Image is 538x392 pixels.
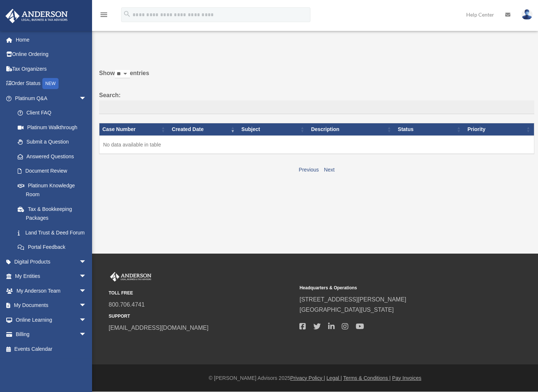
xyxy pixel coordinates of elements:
i: search [123,10,131,18]
a: Tax & Bookkeeping Packages [10,202,94,225]
small: Headquarters & Operations [299,284,485,292]
span: arrow_drop_down [79,91,94,106]
span: arrow_drop_down [79,269,94,284]
small: SUPPORT [109,312,294,320]
a: Answered Questions [10,149,90,164]
input: Search: [99,100,534,114]
a: Document Review [10,164,94,179]
a: My Entitiesarrow_drop_down [5,269,98,284]
img: Anderson Advisors Platinum Portal [3,9,70,23]
th: Case Number: activate to sort column ascending [99,123,169,136]
a: Pay Invoices [392,375,421,381]
span: arrow_drop_down [79,283,94,299]
a: Billingarrow_drop_down [5,327,98,342]
th: Description: activate to sort column ascending [308,123,395,136]
a: Client FAQ [10,106,94,120]
a: Terms & Conditions | [343,375,391,381]
div: NEW [42,78,59,89]
a: Order StatusNEW [5,76,98,91]
span: arrow_drop_down [79,312,94,328]
a: My Documentsarrow_drop_down [5,298,98,313]
a: Tax Organizers [5,61,98,76]
a: Platinum Q&Aarrow_drop_down [5,91,94,106]
a: Digital Productsarrow_drop_down [5,254,98,269]
label: Show entries [99,68,534,86]
a: Online Learningarrow_drop_down [5,312,98,327]
span: arrow_drop_down [79,298,94,313]
a: menu [99,13,108,19]
a: Portal Feedback [10,240,94,255]
a: 800.706.4741 [109,301,145,308]
a: Land Trust & Deed Forum [10,225,94,240]
a: Events Calendar [5,342,98,356]
a: Previous [299,167,319,173]
th: Created Date: activate to sort column ascending [169,123,239,136]
a: Submit a Question [10,135,94,149]
a: Next [324,167,335,173]
i: menu [99,10,108,19]
a: [EMAIL_ADDRESS][DOMAIN_NAME] [109,325,208,331]
span: arrow_drop_down [79,327,94,342]
a: [GEOGRAPHIC_DATA][US_STATE] [299,307,394,313]
label: Search: [99,90,534,114]
a: [STREET_ADDRESS][PERSON_NAME] [299,296,406,303]
div: © [PERSON_NAME] Advisors 2025 [92,374,538,383]
a: Online Ordering [5,47,98,62]
a: Platinum Walkthrough [10,120,94,135]
th: Priority: activate to sort column ascending [464,123,534,136]
img: User Pic [521,9,532,20]
th: Status: activate to sort column ascending [395,123,464,136]
span: arrow_drop_down [79,254,94,269]
img: Anderson Advisors Platinum Portal [109,272,153,282]
a: Platinum Knowledge Room [10,178,94,202]
a: Legal | [327,375,342,381]
td: No data available in table [99,136,534,154]
small: TOLL FREE [109,289,294,297]
a: Privacy Policy | [290,375,325,381]
th: Subject: activate to sort column ascending [239,123,308,136]
a: Home [5,32,98,47]
select: Showentries [115,70,130,78]
a: My Anderson Teamarrow_drop_down [5,283,98,298]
